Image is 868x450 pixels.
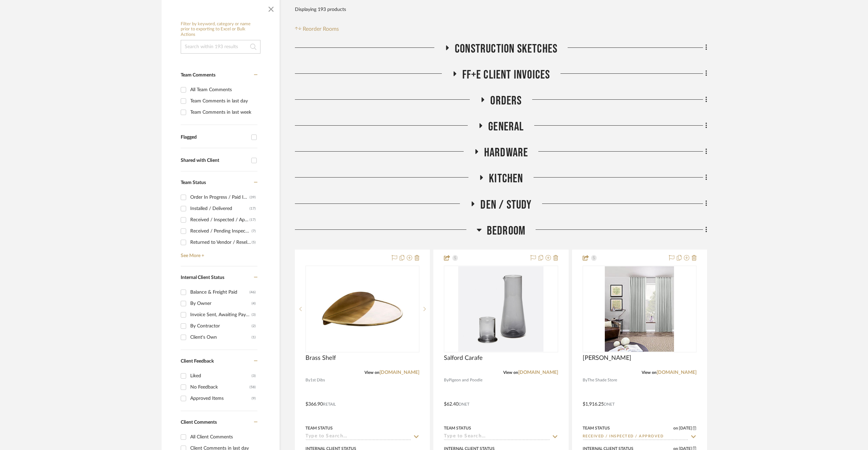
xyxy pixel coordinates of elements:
span: View on [364,370,379,375]
div: 0 [444,266,557,352]
div: Order In Progress / Paid In Full w/ Freight, No Balance due [190,192,250,203]
div: Received / Inspected / Approved [190,214,250,225]
span: Brass Shelf [305,354,336,362]
div: Received / Pending Inspection [190,226,252,237]
span: Salford Carafe [444,354,483,362]
input: Type to Search… [583,434,688,440]
span: Client Comments [181,420,217,425]
span: [PERSON_NAME] [583,354,631,362]
span: [DATE] [678,426,693,431]
input: Type to Search… [305,434,411,440]
span: By [583,377,587,383]
div: (46) [250,287,256,298]
div: Installed / Delivered [190,203,250,214]
div: (39) [250,192,256,203]
a: [DOMAIN_NAME] [518,370,558,375]
div: All Team Comments [190,84,256,95]
div: No Feedback [190,382,250,393]
span: 1st Dibs [310,377,325,383]
div: (58) [250,382,256,393]
span: Construction Sketches [455,42,557,56]
div: Team Status [305,425,333,431]
div: (4) [252,298,256,309]
span: FF+E Client Invoices [462,68,550,82]
div: (17) [250,214,256,225]
span: Team Status [181,180,206,185]
div: (7) [252,226,256,237]
span: Den / Study [480,198,532,212]
span: Internal Client Status [181,275,224,280]
div: Team Comments in last week [190,107,256,118]
h6: Filter by keyword, category or name prior to exporting to Excel or Bulk Actions [181,22,260,38]
span: on [673,426,678,430]
div: All Client Comments [190,432,256,442]
div: Team Status [444,425,471,431]
span: Bedroom [487,224,525,238]
div: By Contractor [190,321,252,332]
span: The Shade Store [587,377,617,383]
button: Close [264,1,278,15]
div: Liked [190,370,252,381]
img: Salford Carafe [458,266,543,352]
div: Returned to Vendor / Reselect [190,237,252,248]
span: Pigeon and Poodle [449,377,482,383]
a: See More + [179,248,257,259]
div: Team Status [583,425,610,431]
div: (2) [252,321,256,332]
div: Shared with Client [181,158,248,164]
a: [DOMAIN_NAME] [657,370,697,375]
div: Invoice Sent, Awaiting Payment [190,309,252,320]
img: Brass Shelf [320,266,405,352]
button: Reorder Rooms [295,25,339,33]
div: (1) [252,332,256,343]
span: Team Comments [181,73,215,78]
span: View on [503,370,518,375]
span: Client Feedback [181,359,214,364]
div: (17) [250,203,256,214]
input: Search within 193 results [181,40,260,54]
span: By [444,377,449,383]
div: (9) [252,393,256,404]
span: Kitchen [489,171,523,186]
div: Team Comments in last day [190,96,256,107]
input: Type to Search… [444,434,550,440]
div: Client's Own [190,332,252,343]
a: [DOMAIN_NAME] [379,370,419,375]
div: Flagged [181,135,248,140]
div: Displaying 193 products [295,3,346,16]
span: Orders [490,94,522,108]
div: 0 [583,266,696,352]
div: (3) [252,309,256,320]
div: Approved Items [190,393,252,404]
span: View on [642,370,657,375]
div: Balance & Freight Paid [190,287,250,298]
img: Sheer Drapery [605,266,674,352]
div: By Owner [190,298,252,309]
span: Reorder Rooms [303,25,339,33]
span: General [488,119,524,134]
span: By [305,377,310,383]
div: (5) [252,237,256,248]
span: Hardware [484,145,528,160]
div: (3) [252,370,256,381]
